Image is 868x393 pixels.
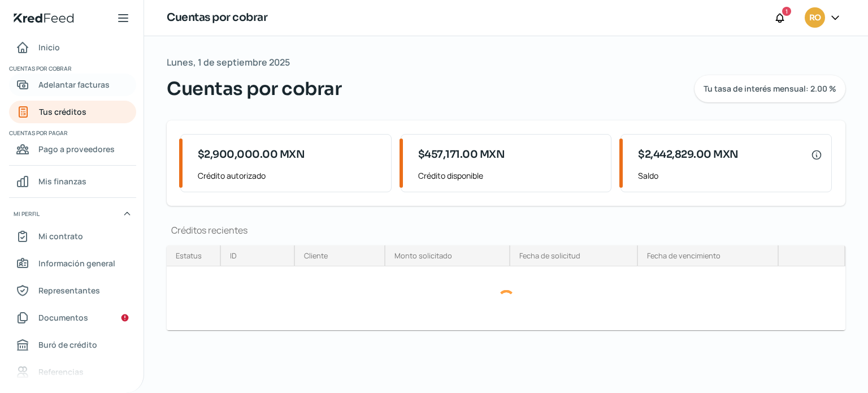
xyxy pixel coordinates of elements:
[9,225,136,248] a: Mi contrato
[418,147,505,162] span: $457,171.00 MXN
[785,6,788,16] span: 1
[9,74,136,96] a: Adelantar facturas
[418,169,602,183] span: Crédito disponible
[167,54,290,71] span: Lunes, 1 de septiembre 2025
[167,224,845,236] div: Créditos recientes
[14,209,40,219] span: Mi perfil
[38,365,84,379] span: Referencias
[38,256,115,270] span: Información general
[394,251,452,261] div: Monto solicitado
[38,310,88,325] span: Documentos
[9,63,134,74] span: Cuentas por cobrar
[39,105,86,119] span: Tus créditos
[38,229,83,243] span: Mi contrato
[304,251,328,261] div: Cliente
[38,40,60,54] span: Inicio
[9,101,136,123] a: Tus créditos
[9,252,136,275] a: Información general
[230,251,237,261] div: ID
[9,170,136,193] a: Mis finanzas
[198,169,382,183] span: Crédito autorizado
[38,283,100,297] span: Representantes
[9,36,136,59] a: Inicio
[9,361,136,383] a: Referencias
[809,11,821,25] span: RO
[647,251,721,261] div: Fecha de vencimiento
[9,306,136,329] a: Documentos
[198,147,305,162] span: $2,900,000.00 MXN
[38,142,115,156] span: Pago a proveedores
[176,251,202,261] div: Estatus
[9,334,136,356] a: Buró de crédito
[638,147,739,162] span: $2,442,829.00 MXN
[167,75,341,102] span: Cuentas por cobrar
[704,85,836,93] span: Tu tasa de interés mensual: 2.00 %
[38,77,110,92] span: Adelantar facturas
[38,338,97,352] span: Buró de crédito
[638,169,822,183] span: Saldo
[167,10,267,26] h1: Cuentas por cobrar
[9,128,134,138] span: Cuentas por pagar
[9,138,136,161] a: Pago a proveedores
[38,174,86,188] span: Mis finanzas
[9,279,136,302] a: Representantes
[519,251,580,261] div: Fecha de solicitud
